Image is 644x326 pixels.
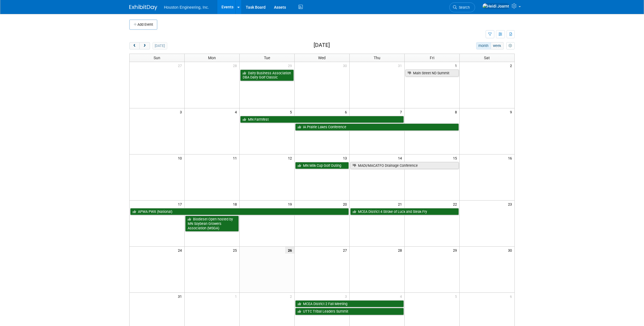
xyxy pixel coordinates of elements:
[509,293,514,300] span: 6
[154,56,160,60] span: Sun
[287,201,294,208] span: 19
[399,293,404,300] span: 4
[405,70,459,77] a: Main Street ND Summit
[232,201,239,208] span: 18
[287,62,294,69] span: 29
[295,300,404,308] a: MCEA District 2 Fall Meeting
[179,108,184,115] span: 3
[482,3,509,9] img: Heidi Joarnt
[449,3,475,12] a: Search
[295,308,404,315] a: UTTC Tribal Leaders Summit
[484,56,490,60] span: Sat
[344,108,349,115] span: 6
[177,62,184,69] span: 27
[129,42,140,49] button: prev
[454,293,459,300] span: 5
[264,56,270,60] span: Tue
[232,62,239,69] span: 28
[177,293,184,300] span: 31
[129,5,157,10] img: ExhibitDay
[509,62,514,69] span: 2
[185,216,239,232] a: Biodiesel Open hosted by MN Soybean Growers Association (MSGA)
[129,20,157,30] button: Add Event
[397,201,404,208] span: 21
[374,56,380,60] span: Thu
[350,162,459,169] a: MADI/MACATFO Drainage Conference
[287,154,294,161] span: 12
[507,201,514,208] span: 23
[342,154,349,161] span: 13
[240,116,404,123] a: MN Farmfest
[454,108,459,115] span: 8
[139,42,150,49] button: next
[295,162,349,169] a: MN Milk Cup Golf Outing
[507,247,514,254] span: 30
[289,108,294,115] span: 5
[430,56,434,60] span: Fri
[234,293,239,300] span: 1
[397,154,404,161] span: 14
[509,108,514,115] span: 9
[208,56,216,60] span: Mon
[476,42,491,49] button: month
[509,44,512,48] i: Personalize Calendar
[491,42,504,49] button: week
[295,123,459,131] a: IA Prairie Lakes Conference
[399,108,404,115] span: 7
[397,62,404,69] span: 31
[507,154,514,161] span: 16
[164,5,209,9] span: Houston Engineering, Inc.
[457,5,470,9] span: Search
[232,247,239,254] span: 25
[285,247,294,254] span: 26
[452,247,459,254] span: 29
[397,247,404,254] span: 28
[240,70,294,81] a: Dairy Business Association DBA Dairy Golf Classic
[152,42,167,49] button: [DATE]
[342,201,349,208] span: 20
[177,247,184,254] span: 24
[506,42,515,49] button: myCustomButton
[177,201,184,208] span: 17
[454,62,459,69] span: 1
[234,108,239,115] span: 4
[342,62,349,69] span: 30
[314,42,330,48] h2: [DATE]
[177,154,184,161] span: 10
[452,201,459,208] span: 22
[342,247,349,254] span: 27
[350,208,459,215] a: MCEA District 4 Stroke of Luck and Steak Fry
[232,154,239,161] span: 11
[344,293,349,300] span: 3
[452,154,459,161] span: 15
[318,56,326,60] span: Wed
[289,293,294,300] span: 2
[130,208,349,215] a: APWA PWX (National)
